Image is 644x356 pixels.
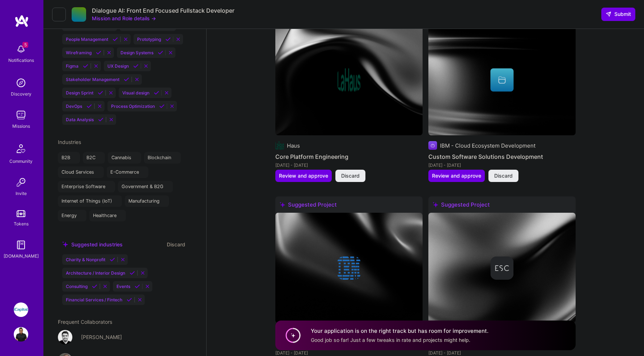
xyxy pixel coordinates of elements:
div: Suggested industries [62,241,123,248]
i: icon LeftArrowDark [56,12,62,17]
span: Frequent Collaborators [58,319,112,325]
div: Dialogue AI: Front End Focused Fullstack Developer [92,7,234,14]
i: icon SuggestedTeams [280,202,285,207]
span: Submit [606,10,631,18]
div: Haus [287,142,300,149]
span: Architecture / Interior Design [66,270,125,276]
span: Review and approve [432,172,481,179]
span: Discard [494,172,513,179]
div: [DATE] - [DATE] [428,161,576,169]
span: Financial Services / Fintech [66,297,122,302]
img: User Avatar [58,330,72,344]
i: Reject [137,297,143,302]
button: Review and approve [275,170,332,182]
div: Government & B2G [118,181,173,192]
i: Reject [123,37,128,42]
i: icon Close [167,185,170,188]
i: Accept [158,50,163,55]
div: Manufacturing [125,195,169,207]
i: icon Close [80,214,83,217]
i: Reject [108,90,114,96]
div: Community [9,157,33,165]
img: User Avatar [14,327,28,342]
div: Missions [12,122,30,130]
i: Accept [98,90,103,96]
span: Good job so far! Just a few tweaks in rate and projects might help. [311,337,470,343]
i: Accept [113,37,118,42]
i: Reject [140,270,145,276]
span: Prototyping [137,37,161,42]
i: Accept [96,50,101,55]
button: Discard [335,170,365,182]
img: bell [14,42,28,56]
img: Company logo [337,257,360,280]
i: Accept [154,90,159,96]
div: B2B [58,152,80,164]
i: Reject [164,90,169,96]
img: iCapital: Building an Alternative Investment Marketplace [14,302,28,317]
div: Tokens [14,220,29,228]
i: Accept [165,37,171,42]
img: discovery [14,76,28,90]
i: Reject [93,63,99,69]
i: icon Close [142,171,145,174]
i: Reject [175,37,181,42]
img: guide book [14,238,28,252]
div: Notifications [8,56,34,64]
div: Healthcare [89,210,126,221]
span: Figma [66,63,79,69]
div: IBM - Cloud Ecosystem Development [440,142,535,149]
i: Accept [127,297,132,302]
i: icon Close [135,156,137,159]
i: Accept [83,63,88,69]
div: Internet of Things (IoT) [58,195,122,207]
span: Charity & Nonprofit [66,257,105,262]
div: B2C [83,152,105,164]
span: 5 [22,42,28,48]
i: Reject [97,103,102,109]
span: Industries [58,139,81,145]
i: Reject [169,103,175,109]
span: Process Optimization [111,103,155,109]
button: Discard [488,170,518,182]
span: People Management [66,37,108,42]
h4: Core Platform Engineering [275,152,423,161]
i: Accept [130,270,135,276]
img: Company logo [337,68,360,92]
i: icon Close [109,185,111,188]
i: Accept [133,63,139,69]
button: Mission and Role details → [92,14,156,22]
i: icon Close [120,214,123,217]
img: logo [14,14,29,27]
h4: Custom Software Solutions Development [428,152,576,161]
i: icon Close [115,200,118,203]
i: icon Close [163,200,166,203]
span: Wireframing [66,50,92,55]
a: iCapital: Building an Alternative Investment Marketplace [12,302,30,317]
img: cover [428,213,576,323]
img: Company logo [275,141,284,150]
div: Suggested Project [275,196,423,216]
button: Submit [601,8,635,21]
i: Reject [145,284,150,289]
i: Accept [92,284,97,289]
i: Accept [159,103,165,109]
img: Company logo [428,141,437,150]
i: Accept [124,77,129,82]
div: Cloud Services [58,166,104,178]
h4: Your application is on the right track but has room for improvement. [311,327,488,335]
i: Accept [86,103,92,109]
i: Reject [168,50,173,55]
img: tokens [17,210,25,217]
div: Invite [16,190,27,197]
i: icon Close [99,156,102,159]
i: icon SuggestedTeams [433,202,438,207]
button: Discard [165,240,187,249]
button: Review and approve [428,170,485,182]
i: Accept [98,117,103,122]
i: icon Close [97,171,100,174]
a: User Avatar[PERSON_NAME] [58,330,192,344]
i: icon SuggestedTeams [62,241,68,247]
span: UX Design [107,63,129,69]
img: Company logo [490,257,513,280]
